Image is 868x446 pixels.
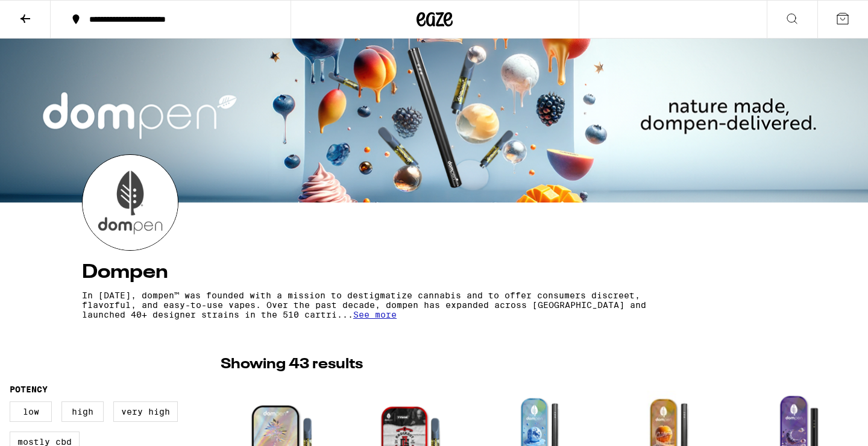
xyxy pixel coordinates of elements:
p: In [DATE], dompen™ was founded with a mission to destigmatize cannabis and to offer consumers dis... [82,291,680,319]
label: Very High [113,401,178,422]
label: Low [10,401,52,422]
h4: Dompen [82,263,786,282]
span: See more [353,310,397,319]
label: High [61,401,104,422]
img: Dompen logo [83,155,178,250]
p: Showing 43 results [221,354,363,375]
legend: Potency [10,385,48,394]
span: Hi. Need any help? [7,8,87,18]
